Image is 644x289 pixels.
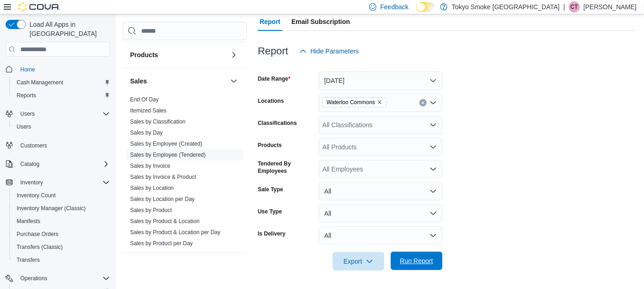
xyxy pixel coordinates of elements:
div: Sales [123,94,247,253]
span: Sales by Employee (Created) [130,140,203,147]
label: Date Range [258,75,291,83]
button: Run Report [391,252,442,270]
a: Cash Management [13,77,67,88]
span: Run Report [400,256,433,265]
a: Transfers (Classic) [13,242,66,253]
span: Transfers [17,256,40,264]
span: Sales by Product & Location per Day [130,229,221,236]
span: Manifests [13,216,110,227]
a: Transfers [13,254,43,265]
a: Sales by Product & Location per Day [130,229,221,236]
span: Export [338,252,379,271]
button: Open list of options [429,121,437,129]
span: Inventory [17,177,110,188]
a: Itemized Sales [130,107,167,114]
span: Transfers [13,254,110,265]
a: Sales by Location per Day [130,196,195,202]
span: Cash Management [17,79,63,86]
span: Feedback [380,2,408,12]
a: Purchase Orders [13,229,62,240]
button: Reports [9,89,113,102]
span: Manifests [17,218,40,225]
button: Inventory Manager (Classic) [9,202,113,215]
span: Users [13,121,110,132]
a: Sales by Product [130,207,172,213]
label: Sale Type [258,186,283,193]
div: Caitlin Thomas [569,1,580,12]
label: Tendered By Employees [258,160,315,175]
span: Catalog [17,159,110,170]
span: Inventory Count [13,190,110,201]
span: Hide Parameters [310,47,359,56]
a: Sales by Invoice [130,163,170,169]
a: End Of Day [130,96,159,103]
span: CT [571,1,578,12]
a: Inventory Count [13,190,60,201]
span: Transfers (Classic) [17,243,63,251]
button: Clear input [419,99,427,106]
a: Sales by Location [130,185,174,191]
span: Inventory Manager (Classic) [17,205,86,212]
span: Inventory Count [17,192,56,199]
input: Dark Mode [416,2,435,12]
button: Cash Management [9,76,113,89]
a: Reports [13,90,40,101]
span: Sales by Classification [130,118,185,125]
span: Transfers (Classic) [13,242,110,253]
button: Operations [2,272,113,285]
span: Users [17,123,31,130]
span: Sales by Invoice [130,162,170,170]
span: Sales by Product [130,206,172,214]
span: Catalog [20,160,39,168]
span: Operations [17,273,110,284]
button: Transfers (Classic) [9,241,113,254]
button: Manifests [9,215,113,228]
a: Sales by Employee (Tendered) [130,152,206,158]
a: Sales by Employee (Created) [130,141,203,147]
a: Manifests [13,216,44,227]
span: Customers [20,142,47,149]
button: Inventory Count [9,189,113,202]
label: Products [258,142,282,149]
span: Load All Apps in [GEOGRAPHIC_DATA] [26,20,110,38]
button: Users [9,120,113,133]
a: Sales by Day [130,130,163,136]
span: Sales by Product per Day [130,240,193,247]
span: Purchase Orders [13,229,110,240]
button: [DATE] [319,71,442,90]
p: [PERSON_NAME] [584,1,637,12]
button: Sales [228,76,239,87]
button: Remove Waterloo Commons from selection in this group [377,100,382,105]
span: Reports [17,92,36,99]
button: Open list of options [429,143,437,151]
p: | [563,1,565,12]
a: Inventory Manager (Classic) [13,203,89,214]
p: Tokyo Smoke [GEOGRAPHIC_DATA] [452,1,560,12]
a: Users [13,121,35,132]
span: Sales by Invoice & Product [130,173,196,181]
a: Sales by Invoice & Product [130,174,196,180]
span: Users [20,110,35,118]
span: Inventory Manager (Classic) [13,203,110,214]
span: Sales by Location per Day [130,195,195,203]
button: All [319,226,442,245]
button: Open list of options [429,165,437,173]
button: Hide Parameters [296,42,363,60]
label: Use Type [258,208,282,215]
button: Customers [2,139,113,152]
button: Sales [130,77,227,86]
a: Sales by Product & Location [130,218,200,224]
label: Is Delivery [258,230,286,237]
span: Reports [13,90,110,101]
img: Cova [18,2,60,12]
span: Report [260,12,280,31]
button: All [319,182,442,201]
span: Email Subscription [292,12,350,31]
span: Home [20,66,35,73]
label: Locations [258,97,284,105]
span: Sales by Employee (Tendered) [130,151,206,159]
button: All [319,204,442,223]
button: Purchase Orders [9,228,113,241]
a: Sales by Product per Day [130,240,193,247]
